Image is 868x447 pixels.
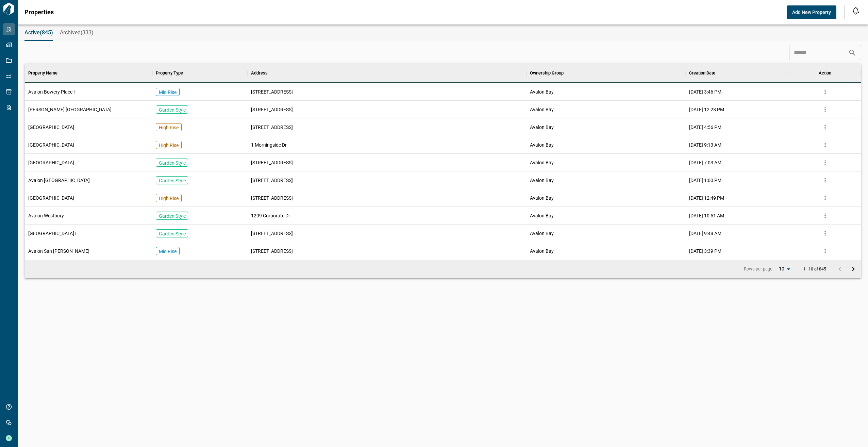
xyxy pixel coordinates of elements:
span: [DATE] 7:03 AM [689,159,721,166]
button: Go to next page [847,262,860,276]
button: more [820,175,830,185]
span: Archived(333) [60,29,94,36]
div: Action [789,64,861,83]
span: [GEOGRAPHIC_DATA] [28,142,74,148]
button: more [820,87,830,97]
span: [DATE] 9:13 AM [689,142,721,148]
span: Avalon Bowery Place I [28,88,75,95]
span: Avalon Bay [530,124,554,131]
button: more [820,211,830,221]
span: Properties [24,9,54,16]
span: [GEOGRAPHIC_DATA] [28,124,74,131]
button: more [820,122,830,132]
span: [DATE] 9:48 AM [689,230,721,237]
span: Active(845) [24,29,53,36]
div: Property Type [152,64,248,83]
button: more [820,104,830,115]
span: [STREET_ADDRESS] [251,88,293,95]
button: more [820,140,830,150]
span: [STREET_ADDRESS] [251,124,293,131]
span: [STREET_ADDRESS] [251,248,293,254]
p: Garden Style [159,160,186,166]
div: Address [251,64,268,83]
div: Creation Date [689,64,715,83]
span: 1 Morningside Dr [251,142,287,148]
span: [DATE] 12:49 PM [689,195,724,201]
span: [STREET_ADDRESS] [251,177,293,184]
span: Avalon Bay [530,142,554,148]
div: 10 [776,264,792,274]
button: Add New Property [787,5,836,19]
div: Property Name [28,64,57,83]
span: Avalon San [PERSON_NAME] [28,248,89,254]
span: [DATE] 3:39 PM [689,248,721,254]
button: more [820,246,830,256]
span: [DATE] 3:46 PM [689,88,721,95]
span: [GEOGRAPHIC_DATA] [28,195,74,201]
span: Add New Property [792,9,831,16]
span: Avalon Bay [530,106,554,113]
span: Avalon Westbury [28,212,64,219]
span: [STREET_ADDRESS] [251,106,293,113]
p: Mid Rise [159,248,177,255]
div: Action [819,64,831,83]
span: Avalon Bay [530,212,554,219]
p: Garden Style [159,230,186,237]
div: Property Type [156,64,183,83]
span: Avalon Bay [530,159,554,166]
p: High Rise [159,142,179,149]
p: High Rise [159,124,179,131]
span: [GEOGRAPHIC_DATA] [28,159,74,166]
span: [STREET_ADDRESS] [251,230,293,237]
button: Open notification feed [850,5,861,16]
p: Garden Style [159,106,186,113]
span: [DATE] 4:56 PM [689,124,721,131]
span: Avalon Bay [530,177,554,184]
p: High Rise [159,195,179,202]
span: [STREET_ADDRESS] [251,195,293,201]
span: Avalon Bay [530,248,554,254]
div: Address [248,64,526,83]
div: Creation Date [686,64,789,83]
button: more [820,228,830,238]
div: Property Name [25,64,152,83]
div: base tabs [18,24,868,41]
p: Garden Style [159,177,186,184]
p: Rows per page: [744,266,773,272]
span: Avalon Bay [530,230,554,237]
div: Ownership Group [527,64,686,83]
span: 1299 Corporate Dr [251,212,290,219]
span: [GEOGRAPHIC_DATA] I [28,230,77,237]
span: [DATE] 1:00 PM [689,177,721,184]
p: 1–10 of 845 [803,267,826,271]
button: more [820,158,830,168]
span: Avalon [GEOGRAPHIC_DATA] [28,177,90,184]
span: Avalon Bay [530,195,554,201]
div: Ownership Group [530,64,564,83]
span: [STREET_ADDRESS] [251,159,293,166]
span: [DATE] 10:51 AM [689,212,724,219]
p: Garden Style [159,213,186,219]
span: [DATE] 12:28 PM [689,106,724,113]
p: Mid Rise [159,89,177,96]
span: Avalon Bay [530,88,554,95]
span: [PERSON_NAME] [GEOGRAPHIC_DATA] [28,106,112,113]
button: more [820,193,830,203]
